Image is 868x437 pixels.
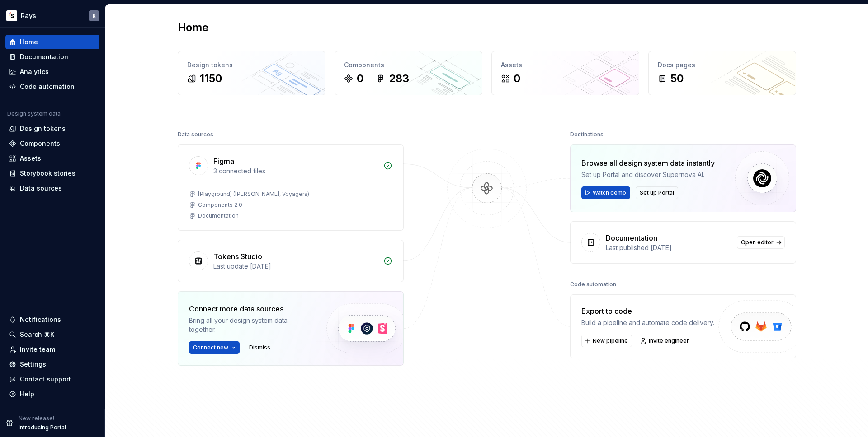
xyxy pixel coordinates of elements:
[6,10,17,21] img: 6d3517f2-c9be-42ef-a17d-43333b4a1852.png
[741,239,774,246] span: Open editor
[178,240,404,282] a: Tokens StudioLast update [DATE]
[5,79,99,94] a: Code automation
[514,71,520,86] div: 0
[5,327,99,342] button: Search ⌘K
[19,415,54,422] p: New release!
[20,375,71,384] div: Contact support
[5,151,99,166] a: Assets
[198,191,309,198] div: [Playground] ([PERSON_NAME], Voyagers)
[581,158,715,168] div: Browse all design system data instantly
[7,110,61,117] div: Design system data
[189,316,311,334] div: Bring all your design system data together.
[178,128,213,141] div: Data sources
[213,251,262,262] div: Tokens Studio
[245,341,274,354] button: Dismiss
[193,344,228,351] span: Connect new
[20,82,75,91] div: Code automation
[344,60,473,70] div: Components
[640,189,674,196] span: Set up Portal
[335,51,482,95] a: Components0283
[187,60,316,70] div: Design tokens
[593,337,628,344] span: New pipeline
[5,312,99,327] button: Notifications
[198,201,242,209] div: Components 2.0
[213,262,378,271] div: Last update [DATE]
[649,337,689,344] span: Invite engineer
[606,243,731,252] div: Last published [DATE]
[581,335,632,347] button: New pipeline
[5,65,99,79] a: Analytics
[19,424,66,431] p: Introducing Portal
[178,20,208,35] h2: Home
[5,35,99,49] a: Home
[213,156,234,167] div: Figma
[93,12,96,19] div: R
[5,181,99,195] a: Data sources
[5,357,99,372] a: Settings
[5,166,99,181] a: Storybook stories
[2,6,103,25] button: RaysR
[658,60,787,70] div: Docs pages
[5,387,99,401] button: Help
[606,232,657,243] div: Documentation
[21,11,36,20] div: Rays
[5,50,99,64] a: Documentation
[648,51,796,95] a: Docs pages50
[570,278,616,291] div: Code automation
[20,315,61,324] div: Notifications
[5,136,99,151] a: Components
[5,372,99,386] button: Contact support
[200,71,222,86] div: 1150
[178,51,325,95] a: Design tokens1150
[593,189,626,196] span: Watch demo
[637,335,693,347] a: Invite engineer
[737,236,785,249] a: Open editor
[581,186,630,199] button: Watch demo
[670,71,684,86] div: 50
[581,306,714,316] div: Export to code
[636,186,678,199] button: Set up Portal
[20,184,62,193] div: Data sources
[20,52,68,61] div: Documentation
[20,67,49,76] div: Analytics
[20,345,55,354] div: Invite team
[20,330,54,339] div: Search ⌘K
[491,51,639,95] a: Assets0
[189,341,240,354] button: Connect new
[189,303,311,314] div: Connect more data sources
[20,154,41,163] div: Assets
[20,360,46,369] div: Settings
[389,71,409,86] div: 283
[20,124,66,133] div: Design tokens
[213,167,378,176] div: 3 connected files
[570,128,604,141] div: Destinations
[5,121,99,136] a: Design tokens
[249,344,270,351] span: Dismiss
[357,71,363,86] div: 0
[20,169,75,178] div: Storybook stories
[20,390,34,399] div: Help
[501,60,630,70] div: Assets
[581,170,715,179] div: Set up Portal and discover Supernova AI.
[178,144,404,231] a: Figma3 connected files[Playground] ([PERSON_NAME], Voyagers)Components 2.0Documentation
[581,318,714,327] div: Build a pipeline and automate code delivery.
[198,212,239,219] div: Documentation
[5,342,99,357] a: Invite team
[20,139,60,148] div: Components
[20,37,38,46] div: Home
